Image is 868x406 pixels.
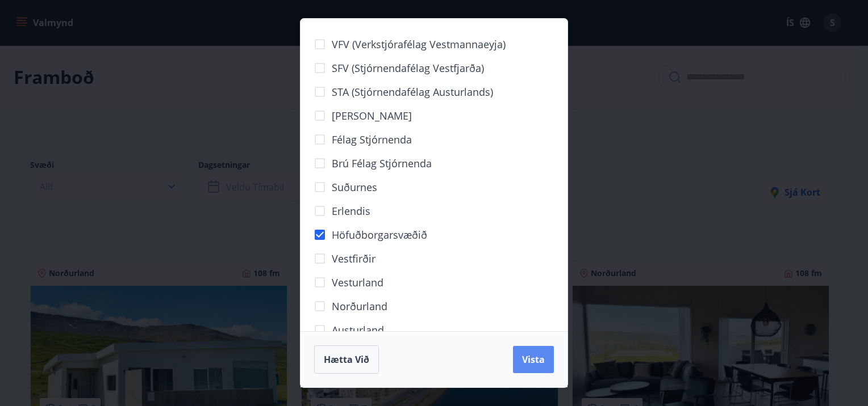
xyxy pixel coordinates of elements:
span: Hætta við [324,353,369,366]
span: Austurland [332,323,384,337]
span: Höfuðborgarsvæðið [332,227,427,242]
span: Félag stjórnenda [332,132,412,147]
span: Norðurland [332,299,387,314]
button: Vista [513,346,554,373]
span: Vista [522,353,545,366]
span: Vesturland [332,275,383,290]
span: SFV (Stjórnendafélag Vestfjarða) [332,61,484,75]
span: STA (Stjórnendafélag Austurlands) [332,84,493,99]
button: Hætta við [314,345,379,374]
span: Vestfirðir [332,251,375,266]
span: VFV (Verkstjórafélag Vestmannaeyja) [332,37,506,52]
span: Suðurnes [332,180,377,194]
span: Brú félag stjórnenda [332,156,432,171]
span: Erlendis [332,204,370,218]
span: [PERSON_NAME] [332,108,412,123]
